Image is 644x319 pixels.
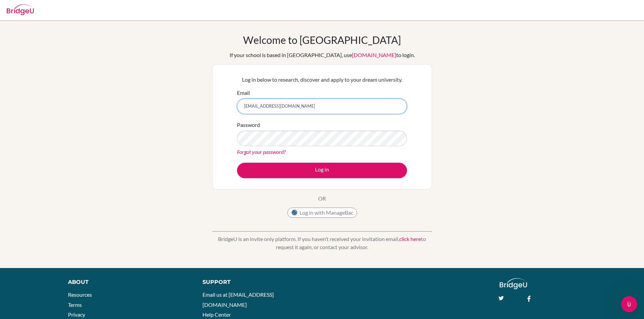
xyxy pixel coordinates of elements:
a: Privacy [68,311,85,318]
p: OR [318,194,326,203]
a: Forgot your password? [237,149,286,155]
a: Help Center [202,311,231,318]
img: logo_white@2x-f4f0deed5e89b7ecb1c2cc34c3e3d731f90f0f143d5ea2071677605dd97b5244.png [500,278,527,289]
img: Bridge-U [7,4,34,15]
div: About [68,278,187,286]
a: Resources [68,291,92,298]
p: Log in below to research, discover and apply to your dream university. [237,76,407,84]
button: Log in [237,163,407,178]
iframe: Intercom live chat [621,296,637,312]
h1: Welcome to [GEOGRAPHIC_DATA] [243,34,401,46]
a: click here [399,236,421,242]
a: Email us at [EMAIL_ADDRESS][DOMAIN_NAME] [202,291,274,308]
a: [DOMAIN_NAME] [352,52,396,58]
div: If your school is based in [GEOGRAPHIC_DATA], use to login. [230,51,415,59]
p: BridgeU is an invite only platform. If you haven’t received your invitation email, to request it ... [212,235,432,251]
button: Log in with ManageBac [287,208,357,218]
a: Terms [68,301,82,308]
label: Email [237,89,250,97]
div: Support [202,278,314,286]
label: Password [237,121,260,129]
